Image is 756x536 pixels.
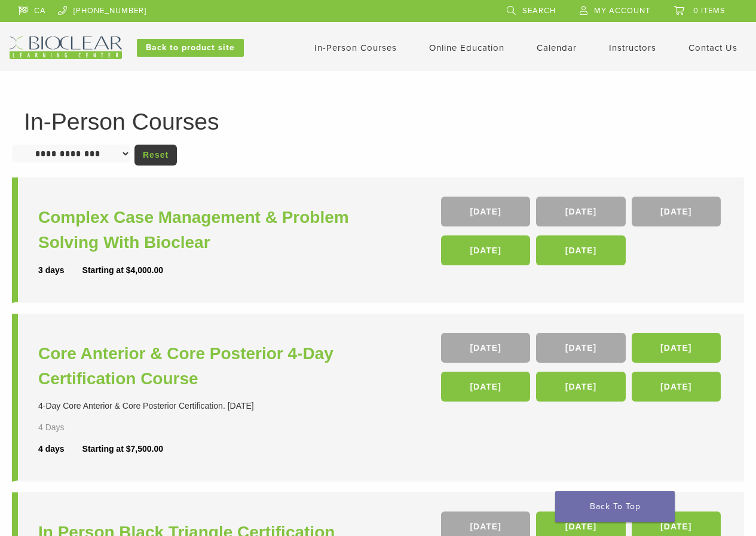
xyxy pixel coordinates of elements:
a: Online Education [429,42,504,53]
a: [DATE] [441,333,530,363]
a: [DATE] [536,235,625,265]
a: Instructors [609,42,656,53]
span: 0 items [693,6,726,16]
div: , , , , [441,197,724,271]
a: Complex Case Management & Problem Solving With Bioclear [38,205,381,255]
a: [DATE] [441,197,530,226]
a: Reset [134,145,177,166]
a: Back To Top [555,491,675,522]
div: Starting at $7,500.00 [82,443,163,455]
span: Search [522,6,556,16]
div: 4 days [38,443,82,455]
a: Core Anterior & Core Posterior 4-Day Certification Course [38,341,381,391]
a: [DATE] [632,372,721,402]
div: 3 days [38,264,82,277]
a: Calendar [537,42,577,53]
div: , , , , , [441,333,724,408]
img: Bioclear [10,36,122,59]
a: [DATE] [536,197,625,226]
a: [DATE] [441,372,530,402]
a: Back to product site [137,39,244,57]
a: In-Person Courses [314,42,397,53]
a: [DATE] [441,235,530,265]
a: [DATE] [536,372,625,402]
h1: In-Person Courses [24,110,732,133]
span: My Account [594,6,650,16]
div: Starting at $4,000.00 [82,264,163,277]
div: 4 Days [38,421,90,434]
a: [DATE] [632,197,721,226]
a: [DATE] [536,333,625,363]
div: 4-Day Core Anterior & Core Posterior Certification. [DATE] [38,400,381,412]
a: [DATE] [632,333,721,363]
a: Contact Us [688,42,737,53]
